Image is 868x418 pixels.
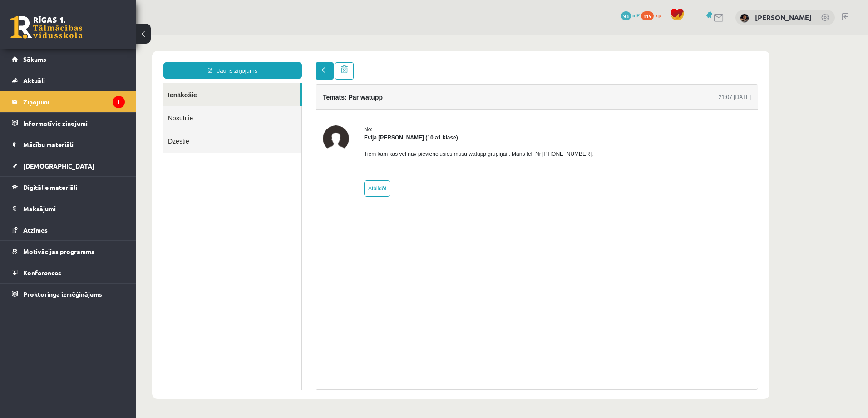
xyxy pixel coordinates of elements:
a: Proktoringa izmēģinājums [12,284,125,304]
h4: Temats: Par watupp [187,59,247,66]
a: Mācību materiāli [12,134,125,155]
a: Jauns ziņojums [27,27,166,44]
span: Proktoringa izmēģinājums [23,290,102,298]
span: Atzīmes [23,226,48,234]
i: 1 [113,96,125,108]
a: 93 mP [621,11,640,19]
span: 119 [641,11,654,20]
a: Sākums [12,49,125,70]
p: Tiem kam kas vēl nav pievienojušies mūsu watupp grupiņai . Mans telf Nr [PHONE_NUMBER]. [228,115,457,123]
div: No: [228,90,457,99]
a: Dzēstie [27,95,165,118]
a: Ienākošie [27,48,164,71]
a: Atbildēt [228,145,254,162]
span: [DEMOGRAPHIC_DATA] [23,162,94,170]
a: [DEMOGRAPHIC_DATA] [12,155,125,176]
span: Motivācijas programma [23,247,95,255]
span: xp [655,11,661,19]
img: Daila Kronberga [740,14,749,23]
a: Atzīmes [12,219,125,240]
a: Rīgas 1. Tālmācības vidusskola [10,16,83,39]
span: Aktuāli [23,76,45,85]
img: Evija Aija Frijāre [187,90,213,117]
a: [PERSON_NAME] [755,13,812,22]
a: Maksājumi [12,198,125,219]
a: Aktuāli [12,70,125,91]
div: 21:07 [DATE] [582,58,615,66]
span: 93 [621,11,631,20]
a: Ziņojumi1 [12,91,125,112]
a: Motivācijas programma [12,241,125,262]
span: Sākums [23,55,46,63]
a: Digitālie materiāli [12,177,125,198]
legend: Maksājumi [23,198,125,219]
strong: Evija [PERSON_NAME] (10.a1 klase) [228,100,322,106]
legend: Ziņojumi [23,91,125,112]
span: Digitālie materiāli [23,183,77,191]
a: Informatīvie ziņojumi [12,113,125,134]
span: Konferences [23,269,61,277]
a: 119 xp [641,11,666,19]
a: Nosūtītie [27,71,165,95]
span: mP [632,11,640,19]
span: Mācību materiāli [23,140,74,149]
legend: Informatīvie ziņojumi [23,113,125,134]
a: Konferences [12,262,125,283]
